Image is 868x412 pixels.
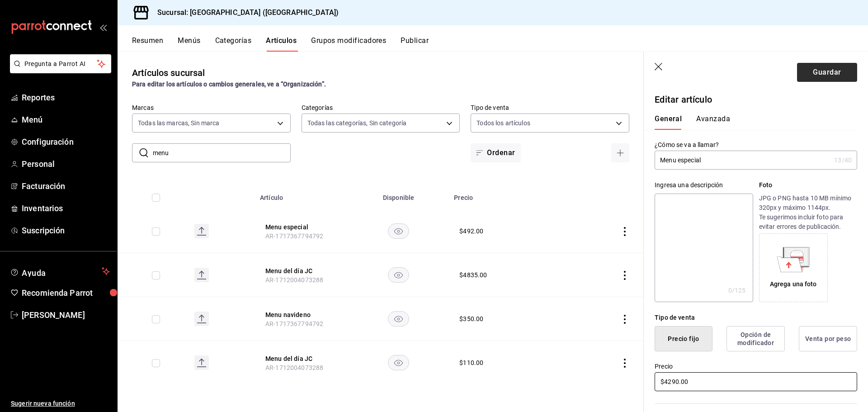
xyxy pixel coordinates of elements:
h3: Sucursal: [GEOGRAPHIC_DATA] ([GEOGRAPHIC_DATA]) [150,7,339,18]
span: Todas las categorías, Sin categoría [307,118,407,128]
div: 13 /40 [834,156,852,165]
div: Ingresa una descripción [655,180,753,190]
button: open_drawer_menu [99,24,107,31]
span: Reportes [22,91,110,104]
button: actions [620,315,629,324]
p: Editar artículo [655,93,857,106]
p: JPG o PNG hasta 10 MB mínimo 320px y máximo 1144px. Te sugerimos incluir foto para evitar errores... [759,194,857,232]
button: actions [620,227,629,236]
button: Menús [178,36,200,52]
div: $ 4835.00 [459,270,487,279]
button: Ordenar [471,143,520,162]
label: Categorías [302,104,460,111]
label: ¿Cómo se va a llamar? [655,142,857,148]
div: navigation tabs [132,36,868,52]
button: availability-product [388,311,409,327]
label: Marcas [132,104,291,111]
span: Todos los artículos [476,118,530,128]
div: 0 /125 [728,286,746,295]
div: $ 350.00 [459,314,483,323]
button: availability-product [388,355,409,370]
span: Suscripción [22,224,110,237]
span: AR-1712004073288 [265,276,323,284]
a: Pregunta a Parrot AI [6,66,111,75]
span: Inventarios [22,202,110,214]
span: Configuración [22,136,110,148]
div: Tipo de venta [655,313,857,322]
span: Pregunta a Parrot AI [24,59,97,69]
button: actions [620,359,629,368]
div: $ 492.00 [459,227,483,236]
button: edit-product-location [265,354,338,363]
strong: Para editar los artículos o cambios generales, ve a “Organización”. [132,81,326,88]
button: Precio fijo [655,326,712,351]
span: Personal [22,158,110,170]
th: Artículo [255,180,349,209]
span: Facturación [22,180,110,192]
button: Venta por peso [799,326,857,351]
input: Buscar artículo [153,144,291,162]
button: Categorías [215,36,252,52]
div: navigation tabs [655,114,846,130]
div: $ 110.00 [459,358,483,367]
input: $0.00 [655,372,857,391]
button: availability-product [388,223,409,239]
span: Sugerir nueva función [11,399,110,408]
button: availability-product [388,267,409,283]
button: Artículos [266,36,297,52]
span: Recomienda Parrot [22,287,110,299]
th: Precio [448,180,564,209]
span: AR-1717367794792 [265,320,323,327]
p: Foto [759,180,857,190]
button: edit-product-location [265,266,338,275]
label: Tipo de venta [471,104,629,111]
span: Todas las marcas, Sin marca [138,118,220,128]
div: Artículos sucursal [132,66,205,80]
span: AR-1717367794792 [265,232,323,240]
span: Ayuda [22,266,98,277]
div: Agrega una foto [770,279,817,289]
span: Menú [22,114,110,126]
span: AR-1712004073288 [265,364,323,371]
span: [PERSON_NAME] [22,309,110,321]
button: Grupos modificadores [311,36,386,52]
button: edit-product-location [265,223,338,232]
button: Pregunta a Parrot AI [10,54,111,73]
div: Agrega una foto [761,236,826,300]
button: Avanzada [696,114,730,130]
button: Guardar [797,63,857,82]
button: Publicar [401,36,429,52]
th: Disponible [349,180,448,209]
button: Opción de modificador [726,326,785,351]
button: actions [620,271,629,280]
button: General [655,114,682,130]
button: Resumen [132,36,163,52]
button: edit-product-location [265,310,338,319]
label: Precio [655,363,857,369]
